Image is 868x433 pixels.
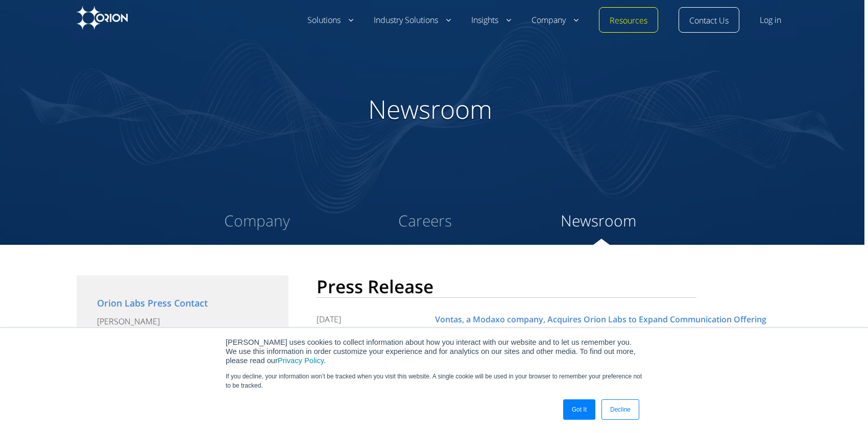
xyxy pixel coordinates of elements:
p: If you decline, your information won’t be tracked when you visit this website. A single cookie wi... [226,372,642,390]
a: Vontas, a Modaxo company, Acquires Orion Labs to Expand Communication Offering [435,314,766,325]
h1: Newsroom [114,92,747,127]
a: Privacy Policy [278,356,324,365]
a: Log in [760,14,781,27]
span: [DATE] [317,313,432,325]
span: [PERSON_NAME] uses cookies to collect information about how you interact with our website and to ... [226,338,636,365]
a: Company [224,210,290,232]
a: Resources [610,15,647,27]
a: Decline [601,399,639,420]
p: [PERSON_NAME] [97,315,268,327]
h2: Press Release [317,275,696,298]
img: Orion [77,6,128,30]
a: Contact Us [689,15,729,27]
a: Newsroom [561,210,636,232]
a: Careers [398,210,452,232]
a: Industry Solutions [374,14,451,27]
a: Got It [563,399,595,420]
h6: Orion Labs Press Contact [97,296,268,310]
a: Company [532,14,578,27]
a: Insights [471,14,511,27]
a: Solutions [307,14,353,27]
